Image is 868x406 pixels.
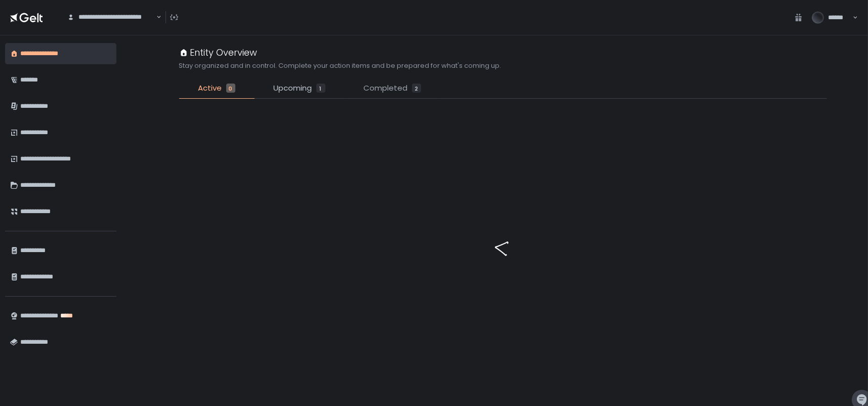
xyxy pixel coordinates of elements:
[67,22,155,32] input: Search for option
[179,46,258,59] div: Entity Overview
[274,83,312,94] span: Upcoming
[61,7,161,28] div: Search for option
[179,61,502,70] h2: Stay organized and in control. Complete your action items and be prepared for what's coming up.
[316,84,325,93] div: 1
[226,84,235,93] div: 0
[412,84,421,93] div: 2
[198,83,222,94] span: Active
[364,83,408,94] span: Completed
